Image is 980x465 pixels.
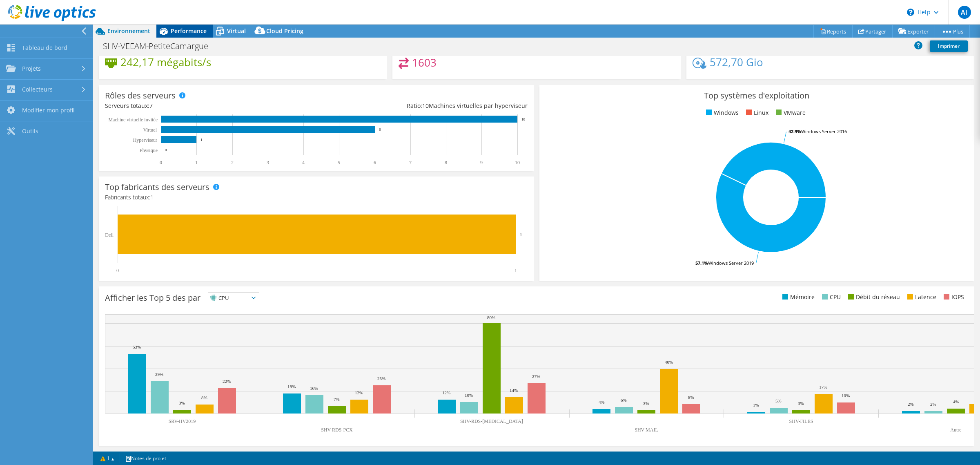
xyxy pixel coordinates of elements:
[120,453,172,463] a: Notes de projet
[515,160,520,165] text: 10
[266,27,303,35] span: Cloud Pricing
[133,137,157,143] text: Hyperviseur
[355,390,363,395] text: 12%
[510,388,518,393] text: 14%
[334,397,340,402] text: 7%
[445,160,447,165] text: 8
[208,293,249,303] span: CPU
[599,400,605,405] text: 4%
[99,42,221,51] h1: SHV-VEEAM-PetiteCamargue
[105,183,209,192] h3: Top fabricants des serveurs
[287,384,296,389] text: 18%
[905,293,936,302] li: Latence
[846,293,900,302] li: Débit du réseau
[788,128,801,134] tspan: 42.9%
[710,58,763,67] h4: 572,70 Gio
[908,402,914,407] text: 2%
[842,393,850,398] text: 10%
[813,25,853,38] a: Reports
[942,293,964,302] li: IOPS
[105,193,528,202] h4: Fabricants totaux:
[105,232,114,238] text: Dell
[377,376,385,381] text: 25%
[149,102,153,110] span: 7
[753,402,759,407] text: 1%
[201,395,207,400] text: 8%
[195,160,198,165] text: 1
[155,372,163,377] text: 29%
[460,418,523,424] text: SHV-RDS-[MEDICAL_DATA]
[107,27,150,35] span: Environnement
[695,260,708,266] tspan: 57.1%
[143,127,157,133] text: Virtuel
[379,127,381,132] text: 6
[223,379,231,384] text: 22%
[953,399,959,404] text: 4%
[160,160,162,165] text: 0
[171,27,207,35] span: Performance
[116,268,119,273] text: 0
[409,160,412,165] text: 7
[108,117,158,123] tspan: Machine virtuelle invitée
[480,160,483,165] text: 9
[338,160,340,165] text: 5
[789,418,813,424] text: SHV-FILES
[950,427,961,433] text: Autre
[105,91,176,100] h3: Rôles des serveurs
[120,58,211,67] h4: 242,17 mégabits/s
[958,6,971,19] span: AI
[774,108,806,117] li: VMware
[200,138,203,142] text: 1
[374,160,376,165] text: 6
[532,374,540,379] text: 27%
[635,427,658,433] text: SHV-MAIL
[775,398,782,403] text: 5%
[704,108,739,117] li: Windows
[442,390,450,395] text: 12%
[302,160,305,165] text: 4
[316,101,527,110] div: Ratio: Machines virtuelles par hyperviseur
[546,91,968,100] h3: Top systèmes d'exploitation
[930,40,968,52] a: Imprimer
[165,148,167,152] text: 0
[930,402,936,407] text: 2%
[744,108,768,117] li: Linux
[688,395,694,400] text: 8%
[892,25,935,38] a: Exporter
[820,293,841,302] li: CPU
[514,268,517,273] text: 1
[169,418,196,424] text: SRV-HV2019
[819,385,827,389] text: 17%
[665,360,673,364] text: 40%
[708,260,754,266] tspan: Windows Server 2019
[465,393,473,398] text: 10%
[267,160,269,165] text: 3
[798,401,804,406] text: 3%
[935,25,970,38] a: Plus
[179,400,185,405] text: 3%
[150,193,154,201] span: 1
[852,25,893,38] a: Partager
[487,315,495,320] text: 80%
[520,232,522,237] text: 1
[907,9,914,16] svg: \n
[422,102,429,110] span: 10
[231,160,234,165] text: 2
[95,453,120,463] a: 1
[310,386,318,391] text: 16%
[105,101,316,110] div: Serveurs totaux:
[780,293,815,302] li: Mémoire
[643,401,649,406] text: 3%
[227,27,246,35] span: Virtual
[140,148,158,153] text: Physique
[321,427,353,433] text: SHV-RDS-PCX
[521,117,526,121] text: 10
[133,344,141,349] text: 53%
[621,398,627,402] text: 6%
[412,58,437,67] h4: 1603
[801,128,847,134] tspan: Windows Server 2016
